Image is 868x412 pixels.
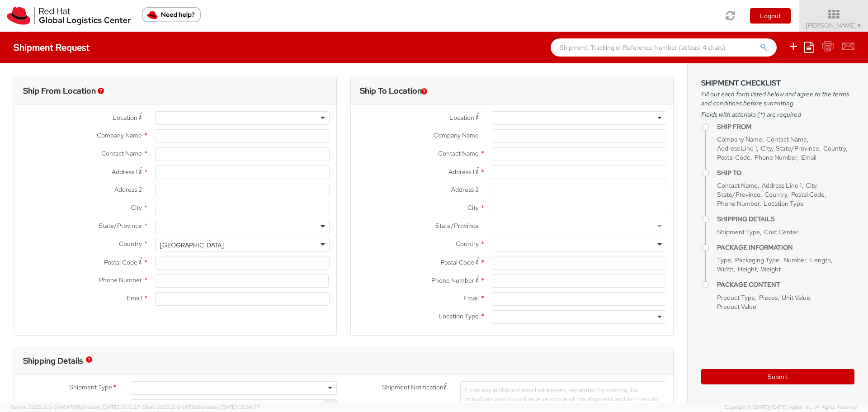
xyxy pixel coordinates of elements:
h3: Shipment Checklist [701,79,854,87]
span: State/Province [717,190,760,199]
span: ▼ [857,22,862,29]
button: Submit [701,369,854,384]
span: Address Line 1 [762,181,802,189]
input: Shipment, Tracking or Reference Number (at least 4 chars) [551,38,777,57]
img: rh-logistics-00dfa346123c4ec078e1.svg [7,7,131,25]
span: Postal Code [104,258,137,266]
span: Postal Code [441,258,474,266]
span: Company Name [717,135,762,143]
span: Server: 2025.21.0-3046479f1b3 [11,404,140,410]
span: Address 2 [114,185,142,194]
span: Contact Name [766,135,807,143]
h3: Ship From Location [23,86,96,95]
span: Shipment Type [717,228,760,236]
h4: Shipment Request [14,43,90,52]
span: Shipment Type [69,383,112,393]
span: Cost Center [78,401,112,411]
span: master, [DATE] 08:04:37 [203,404,260,410]
span: City [761,144,772,152]
span: Location Type [764,199,804,208]
span: City [806,181,816,189]
span: Country [823,144,846,152]
span: Phone Number [99,276,142,284]
span: Copyright © [DATE]-[DATE] Agistix Inc., All Rights Reserved [725,404,857,411]
h4: Ship To [717,170,854,176]
span: Packaging Type [735,256,779,264]
h4: Package Content [717,281,854,288]
span: Postal Code [791,190,825,199]
span: Width [717,265,734,273]
span: Contact Name [438,149,479,157]
span: Address Line 1 [717,144,757,152]
span: Country [119,240,142,248]
span: Phone Number [717,199,759,208]
span: Company Name [434,131,479,139]
span: Country [764,190,787,199]
span: Location [113,114,137,122]
span: City [131,204,142,212]
span: Address 1 [112,168,137,176]
span: Weight [761,265,781,273]
span: Contact Name [101,149,142,157]
span: Fill out each form listed below and agree to the terms and conditions before submitting [701,90,854,108]
span: Postal Code [717,153,750,161]
span: Company Name [97,131,142,139]
span: Address 2 [451,185,479,194]
span: Height [738,265,757,273]
span: Client: 2025.21.0-c073d8a [142,404,260,410]
button: Logout [750,8,791,24]
span: master, [DATE] 08:10:27 [85,404,140,410]
button: Need help? [142,7,201,22]
span: Address 1 [448,168,474,176]
span: [PERSON_NAME] [806,21,862,29]
h3: Ship To Location [360,86,422,95]
span: Length [810,256,831,264]
span: Email [463,294,479,302]
span: Contact Name [717,181,758,189]
span: Location [449,114,474,122]
span: Number [783,256,806,264]
span: Product Type [717,294,755,302]
span: Phone Number [431,276,474,284]
span: State/Province [435,222,479,230]
span: Email [801,153,816,161]
span: Location Type [439,312,479,320]
span: Product Value [717,303,756,311]
span: Unit Value [782,294,810,302]
span: City [467,204,479,212]
span: Pieces [759,294,778,302]
span: State/Province [99,222,142,230]
div: [GEOGRAPHIC_DATA] [160,241,224,250]
span: Country [456,240,479,248]
span: Cost Center [764,228,798,236]
span: Type [717,256,731,264]
h4: Shipping Details [717,216,854,223]
span: Email [127,294,142,302]
h4: Package Information [717,244,854,251]
span: State/Province [776,144,819,152]
h4: Ship From [717,123,854,130]
span: Shipment Notification [382,383,443,392]
span: Fields with asterisks (*) are required [701,110,854,119]
h3: Shipping Details [23,356,83,365]
span: Phone Number [755,153,797,161]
